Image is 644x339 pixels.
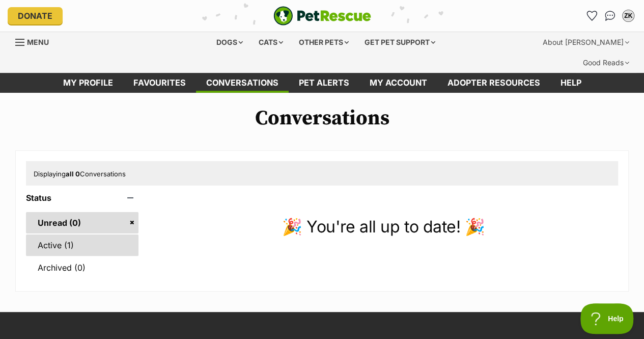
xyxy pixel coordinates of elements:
a: My account [359,73,437,93]
a: Conversations [602,8,618,24]
div: About [PERSON_NAME] [536,32,636,53]
button: My account [620,8,636,24]
img: logo-e224e6f780fb5917bec1dbf3a21bbac754714ae5b6737aabdf751b685950b380.svg [273,6,371,25]
a: Adopter resources [437,73,550,93]
iframe: Help Scout Beacon - Open [580,303,634,334]
a: conversations [196,73,289,93]
a: Archived (0) [26,257,138,278]
a: Unread (0) [26,212,138,233]
ul: Account quick links [583,8,636,24]
a: Favourites [583,8,600,24]
div: ZK [623,11,633,21]
a: Donate [8,7,63,24]
a: My profile [53,73,123,93]
a: Menu [15,32,56,50]
span: Displaying Conversations [34,170,126,178]
a: Pet alerts [289,73,359,93]
p: 🎉 You're all up to date! 🎉 [149,215,618,239]
span: Menu [27,38,49,46]
div: Dogs [209,32,250,53]
div: Get pet support [357,32,442,53]
a: Active (1) [26,234,138,256]
img: chat-41dd97257d64d25036548639549fe6c8038ab92f7586957e7f3b1b290dea8141.svg [605,11,615,21]
a: Favourites [123,73,196,93]
div: Cats [251,32,290,53]
strong: all 0 [66,170,80,178]
header: Status [26,193,138,202]
a: PetRescue [273,6,371,25]
div: Other pets [292,32,356,53]
div: Good Reads [576,53,636,73]
a: Help [550,73,592,93]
